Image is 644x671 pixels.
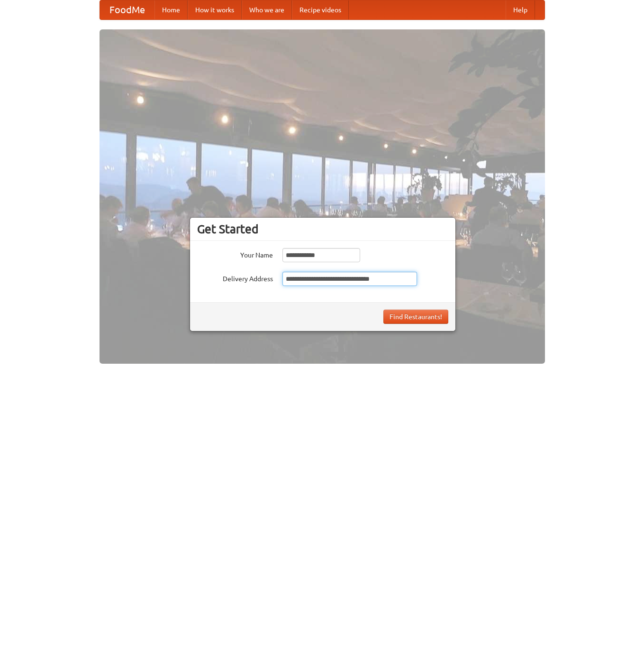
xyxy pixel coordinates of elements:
label: Your Name [197,248,273,260]
a: How it works [188,0,242,19]
button: Find Restaurants! [383,310,448,324]
a: FoodMe [100,0,154,19]
a: Home [154,0,188,19]
a: Who we are [242,0,292,19]
h3: Get Started [197,222,448,236]
a: Help [506,0,535,19]
a: Recipe videos [292,0,349,19]
label: Delivery Address [197,272,273,284]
